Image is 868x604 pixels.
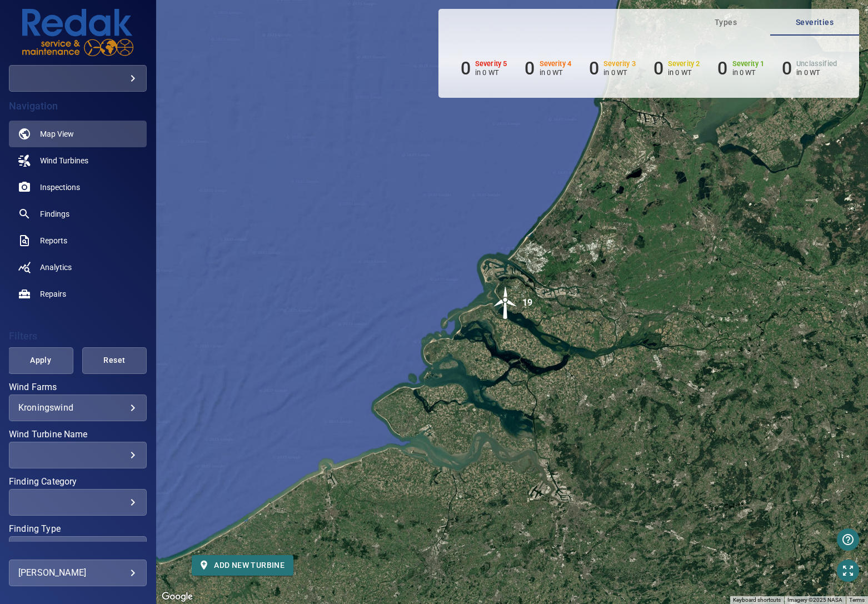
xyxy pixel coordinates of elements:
h6: Severity 5 [475,60,507,68]
span: Findings [40,208,69,219]
h4: Filters [9,331,147,342]
div: Finding Type [9,536,147,563]
h6: 0 [654,58,664,79]
div: 19 [522,286,532,320]
span: Reports [40,235,67,246]
img: Google [159,590,196,604]
p: in 0 WT [540,68,572,77]
h6: Severity 2 [668,60,700,68]
label: Wind Farms [9,383,147,392]
h6: Severity 4 [540,60,572,68]
li: Severity 3 [589,58,636,79]
h6: Unclassified [796,60,837,68]
li: Severity 5 [461,58,507,79]
a: findings noActive [9,201,147,227]
a: Open this area in Google Maps (opens a new window) [159,590,196,604]
span: Repairs [40,288,66,299]
span: Apply [22,353,59,367]
h4: Navigation [9,101,147,112]
h6: 0 [461,58,471,79]
a: reports noActive [9,227,147,254]
p: in 0 WT [732,68,765,77]
li: Severity 1 [717,58,764,79]
h6: Severity 3 [603,60,636,68]
span: Map View [40,128,74,139]
button: Apply [8,347,73,374]
span: Inspections [40,182,80,193]
span: Types [688,16,764,29]
gmp-advanced-marker: 19 [489,286,522,321]
p: in 0 WT [668,68,700,77]
div: redakgreentrustgroup [9,65,147,92]
h6: 0 [717,58,727,79]
img: redakgreentrustgroup-logo [22,9,133,56]
span: Wind Turbines [40,155,88,166]
span: Severities [777,16,852,29]
span: Imagery ©2025 NASA [787,597,842,603]
div: Kroningswind [18,402,137,413]
span: Reset [96,353,133,367]
a: analytics noActive [9,254,147,281]
h6: 0 [525,58,535,79]
p: in 0 WT [796,68,837,77]
button: Keyboard shortcuts [733,596,781,604]
h6: 0 [782,58,792,79]
label: Finding Type [9,525,147,533]
label: Finding Category [9,477,147,486]
h6: Severity 1 [732,60,765,68]
a: Terms [849,597,865,603]
a: map active [9,121,147,147]
h6: 0 [589,58,599,79]
div: Finding Category [9,489,147,516]
button: Add new turbine [192,555,293,576]
li: Severity 4 [525,58,571,79]
li: Severity 2 [654,58,700,79]
img: windFarmIcon.svg [489,286,522,320]
div: [PERSON_NAME] [18,564,137,582]
span: Analytics [40,262,72,273]
label: Wind Turbine Name [9,430,147,439]
a: inspections noActive [9,174,147,201]
button: Reset [82,347,147,374]
a: windturbines noActive [9,147,147,174]
p: in 0 WT [603,68,636,77]
p: in 0 WT [475,68,507,77]
div: Wind Turbine Name [9,442,147,468]
a: repairs noActive [9,281,147,307]
span: Add new turbine [201,558,285,572]
div: Wind Farms [9,395,147,421]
